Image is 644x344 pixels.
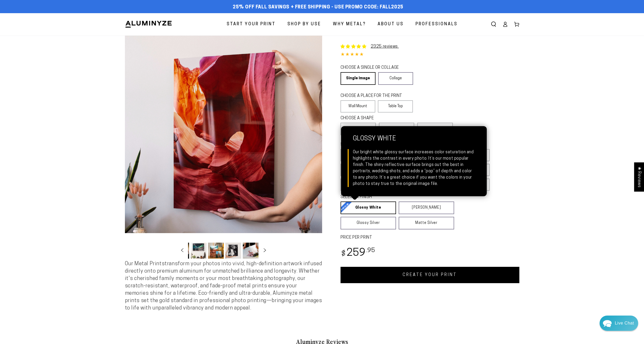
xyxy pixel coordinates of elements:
a: CREATE YOUR PRINT [341,267,519,283]
bdi: 259 [341,248,376,258]
span: Professionals [415,21,458,28]
a: Single Image [341,72,376,85]
button: Slide right [259,245,271,256]
a: About Us [374,17,408,31]
div: Click to open Judge.me floating reviews tab [634,162,644,191]
button: Load image 6 in gallery view [225,243,241,259]
label: 10x20 [341,164,369,176]
a: Collage [378,72,413,85]
button: Load image 5 in gallery view [208,243,224,259]
label: Wall Mount [341,100,376,112]
span: Rectangle [348,126,369,132]
a: Start Your Print [223,17,280,31]
span: Square [389,126,404,132]
legend: CHOOSE A PLACE FOR THE PRINT [341,93,408,99]
span: Our Metal Prints transform your photos into vivid, high-definition artwork infused directly onto ... [125,261,322,311]
span: About Us [378,21,404,28]
a: Matte Silver [399,217,454,229]
a: Why Metal? [329,17,370,31]
label: Table Top [378,100,413,112]
a: Glossy White [341,202,396,214]
legend: SELECT A FINISH [341,194,442,200]
legend: CHOOSE A SHAPE [341,115,409,121]
div: Our bright white glossy surface increases color saturation and highlights the contrast in every p... [353,149,475,187]
span: Start Your Print [227,21,276,28]
label: 5x7 [341,149,369,161]
div: Chat widget toggle [600,316,638,331]
div: Contact Us Directly [615,316,634,331]
span: Shop By Use [287,21,321,28]
div: 4.85 out of 5.0 stars [341,51,519,59]
media-gallery: Gallery Viewer [125,36,322,260]
a: Professionals [412,17,462,31]
span: 25% off FALL Savings + Free Shipping - Use Promo Code: FALL2025 [233,4,403,10]
button: Slide left [176,245,188,256]
span: Why Metal? [333,21,366,28]
a: [PERSON_NAME] [399,202,454,214]
span: $ [341,250,346,258]
legend: SELECT A SIZE [341,142,446,148]
sup: .95 [366,248,376,254]
label: 20x40 [341,179,369,191]
a: Glossy Silver [341,217,396,229]
strong: Glossy White [353,135,475,149]
button: Load image 4 in gallery view [191,243,206,259]
img: Aluminyze [125,20,172,28]
a: Shop By Use [283,17,325,31]
label: PRICE PER PRINT [341,235,519,241]
legend: CHOOSE A SINGLE OR COLLAGE [341,65,408,71]
summary: Search our site [488,18,499,30]
a: 2325 reviews. [371,45,399,49]
button: Load image 7 in gallery view [243,243,258,259]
